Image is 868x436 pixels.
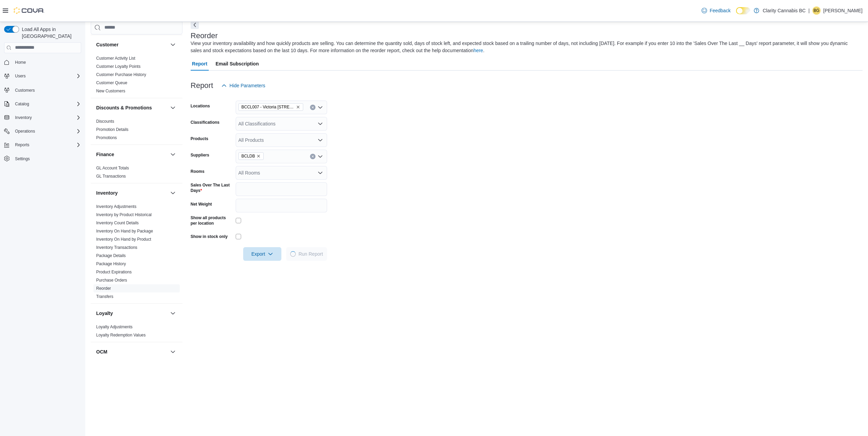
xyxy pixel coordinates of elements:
[736,7,750,14] input: Dark Mode
[96,332,146,338] span: Loyalty Redemption Values
[169,104,177,112] button: Discounts & Promotions
[310,154,315,159] button: Clear input
[710,7,731,14] span: Feedback
[15,129,35,134] span: Operations
[96,56,135,61] a: Customer Activity List
[1,71,84,81] button: Users
[96,190,167,196] button: Inventory
[96,286,111,291] span: Reorder
[96,261,126,266] a: Package History
[91,117,182,145] div: Discounts & Promotions
[96,237,151,242] a: Inventory On Hand by Product
[96,135,117,140] span: Promotions
[96,221,139,225] a: Inventory Count Details
[96,348,107,355] h3: OCM
[169,309,177,317] button: Loyalty
[96,80,127,85] a: Customer Queue
[96,64,141,69] span: Customer Loyalty Points
[169,150,177,159] button: Finance
[96,80,127,86] span: Customer Queue
[191,120,220,125] label: Classifications
[96,174,126,179] span: GL Transactions
[15,60,26,65] span: Home
[96,286,111,291] a: Reorder
[12,58,81,66] span: Home
[96,333,146,337] a: Loyalty Redemption Values
[96,261,126,267] span: Package History
[15,88,35,93] span: Customers
[12,155,32,163] a: Settings
[96,237,151,242] span: Inventory On Hand by Product
[191,32,218,40] h3: Reorder
[12,114,34,122] button: Inventory
[12,154,81,163] span: Settings
[96,324,133,330] span: Loyalty Adjustments
[96,278,127,283] a: Purchase Orders
[191,103,210,109] label: Locations
[812,6,821,15] div: Bailey Garrison
[96,253,126,258] a: Package Details
[1,57,84,67] button: Home
[1,140,84,150] button: Reports
[96,245,137,250] span: Inventory Transactions
[91,202,182,303] div: Inventory
[191,215,233,226] label: Show all products per location
[96,190,118,196] h3: Inventory
[318,154,323,159] button: Open list of options
[96,310,167,317] button: Loyalty
[96,151,114,158] h3: Finance
[19,26,81,40] span: Load All Apps in [GEOGRAPHIC_DATA]
[96,204,136,209] a: Inventory Adjustments
[96,204,136,209] span: Inventory Adjustments
[1,99,84,109] button: Catalog
[286,247,327,261] button: LoadingRun Report
[12,127,38,135] button: Operations
[169,189,177,197] button: Inventory
[1,126,84,136] button: Operations
[12,72,81,80] span: Users
[290,251,296,257] span: Loading
[96,89,125,93] a: New Customers
[96,166,129,170] a: GL Account Totals
[318,137,323,143] button: Open list of options
[15,115,32,120] span: Inventory
[12,100,81,108] span: Catalog
[808,6,810,15] p: |
[1,154,84,164] button: Settings
[14,7,44,14] img: Cova
[96,72,146,77] a: Customer Purchase History
[238,103,303,111] span: BCCL007 - Victoria 603 Gorge Rd E
[1,85,84,95] button: Customers
[763,6,806,15] p: Clarity Cannabis BC
[191,182,233,193] label: Sales Over The Last Days
[216,57,259,71] span: Email Subscription
[12,58,29,66] a: Home
[96,277,127,283] span: Purchase Orders
[813,6,819,15] span: BG
[96,41,118,48] h3: Customer
[318,105,323,110] button: Open list of options
[15,101,29,107] span: Catalog
[96,220,139,226] span: Inventory Count Details
[256,154,261,158] button: Remove BCLDB from selection in this group
[96,270,132,274] a: Product Expirations
[96,212,152,217] span: Inventory by Product Historical
[96,269,132,275] span: Product Expirations
[310,105,315,110] button: Clear input
[243,247,281,261] button: Export
[96,325,133,329] a: Loyalty Adjustments
[191,152,209,158] label: Suppliers
[318,170,323,176] button: Open list of options
[15,156,30,162] span: Settings
[96,212,152,217] a: Inventory by Product Historical
[699,4,733,17] a: Feedback
[15,142,29,148] span: Reports
[191,201,212,207] label: Net Weight
[96,310,113,317] h3: Loyalty
[169,348,177,356] button: OCM
[96,294,113,299] a: Transfers
[238,152,264,160] span: BCLDB
[191,169,205,174] label: Rooms
[96,56,135,61] span: Customer Activity List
